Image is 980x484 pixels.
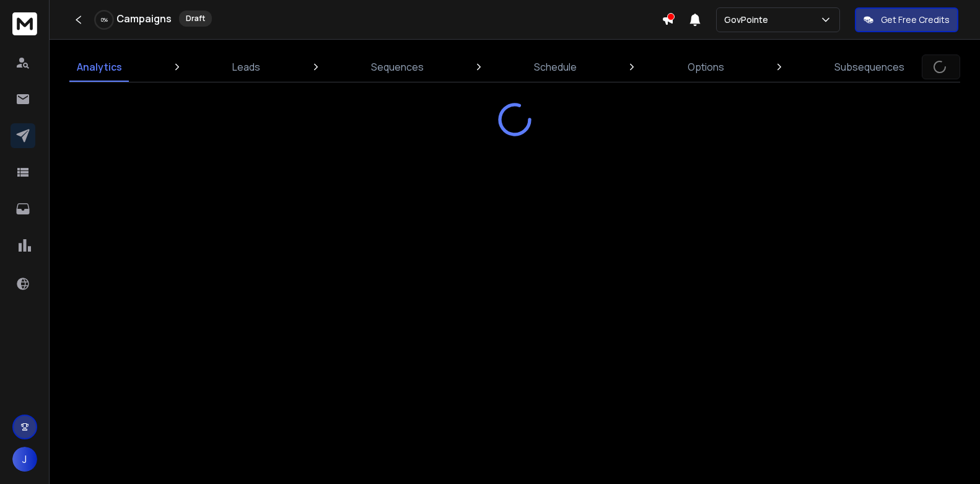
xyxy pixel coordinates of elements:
[232,59,260,74] p: Leads
[724,14,773,26] p: GovPointe
[179,11,212,27] div: Draft
[364,52,431,82] a: Sequences
[77,59,122,74] p: Analytics
[371,59,424,74] p: Sequences
[834,59,904,74] p: Subsequences
[855,7,958,32] button: Get Free Credits
[881,14,950,26] p: Get Free Credits
[527,52,584,82] a: Schedule
[12,447,37,472] button: J
[680,52,732,82] a: Options
[69,52,129,82] a: Analytics
[225,52,268,82] a: Leads
[827,52,912,82] a: Subsequences
[534,59,577,74] p: Schedule
[116,11,172,26] h1: Campaigns
[688,59,724,74] p: Options
[101,16,108,24] p: 0 %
